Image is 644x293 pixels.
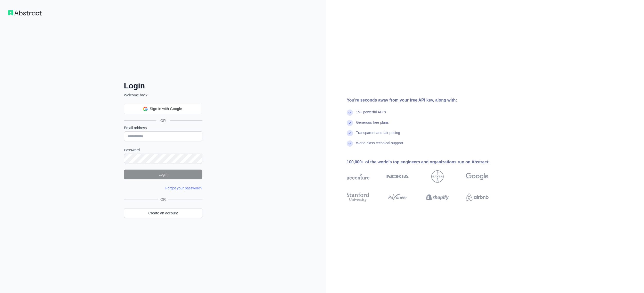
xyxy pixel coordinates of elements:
[347,159,505,165] div: 100,000+ of the world's top engineers and organizations run on Abstract:
[150,106,182,112] span: Sign in with Google
[356,130,400,140] div: Transparent and fair pricing
[347,97,505,103] div: You're seconds away from your free API key, along with:
[431,170,444,183] img: bayer
[347,140,353,147] img: check mark
[8,10,42,15] img: Workflow
[124,104,201,114] div: Sign in with Google
[124,93,202,98] p: Welcome back
[165,186,202,190] a: Forgot your password?
[386,170,409,183] img: nokia
[386,191,409,203] img: payoneer
[158,197,168,202] span: OR
[356,140,403,151] div: World-class technical support
[124,81,202,90] h2: Login
[356,110,386,120] div: 15+ powerful API's
[124,125,202,130] label: Email address
[124,208,202,218] a: Create an account
[347,191,369,203] img: stanford university
[466,170,489,183] img: google
[356,120,389,130] div: Generous free plans
[347,110,353,116] img: check mark
[124,147,202,153] label: Password
[347,120,353,126] img: check mark
[347,130,353,136] img: check mark
[426,191,449,203] img: shopify
[347,170,369,183] img: accenture
[156,118,170,123] span: OR
[466,191,489,203] img: airbnb
[124,170,202,179] button: Login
